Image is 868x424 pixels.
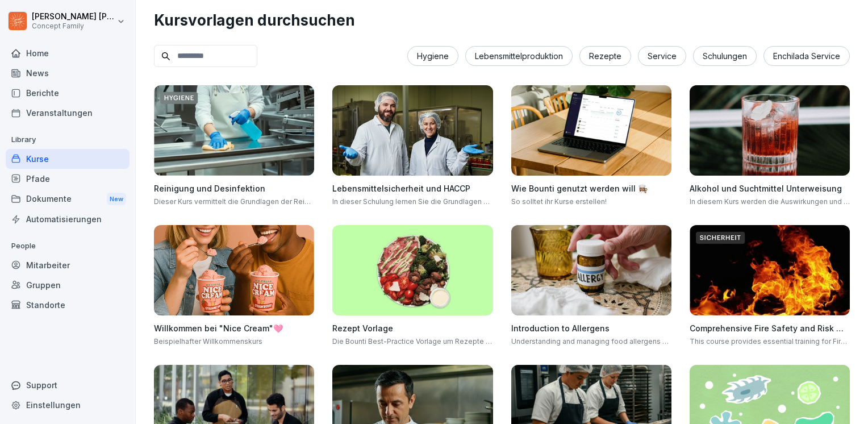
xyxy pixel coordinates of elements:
[579,46,631,66] div: Rezepte
[6,103,130,123] a: Veranstaltungen
[693,46,757,66] div: Schulungen
[511,336,671,347] p: Understanding and managing food allergens are crucial in the hospitality industry to ensure the s...
[6,209,130,229] a: Automatisierungen
[332,85,493,176] img: np8timnq3qj8z7jdjwtlli73.png
[511,182,671,194] h4: Wie Bounti genutzt werden will 👩🏽‍🍳
[6,189,130,210] a: DokumenteNew
[511,225,671,315] img: dxikevl05c274fqjcx4fmktu.png
[690,322,850,334] h4: Comprehensive Fire Safety and Risk Management
[690,85,850,176] img: r9f294wq4cndzvq6mzt1bbrd.png
[107,193,126,206] div: New
[690,197,850,207] p: In diesem Kurs werden die Auswirkungen und Risiken von Alkohol, Rauchen, Medikamenten und Drogen ...
[6,237,130,255] p: People
[690,225,850,315] img: foxua5kpv17jml0j7mk1esed.png
[154,225,314,315] img: fznu17m1ob8tvsr7inydjegy.png
[332,197,493,207] p: In dieser Schulung lernen Sie die Grundlagen der Lebensmittelsicherheit und des HACCP-Systems ken...
[6,275,130,295] a: Gruppen
[154,322,314,334] h4: Willkommen bei "Nice Cream"🩷
[332,336,493,347] p: Die Bounti Best-Practice Vorlage um Rezepte zu vermitteln. Anschaulich, einfach und spielerisch. 🥗
[638,46,686,66] div: Service
[511,85,671,176] img: bqcw87wt3eaim098drrkbvff.png
[32,22,115,30] p: Concept Family
[6,43,130,63] a: Home
[6,189,130,210] div: Dokumente
[154,182,314,194] h4: Reinigung und Desinfektion
[465,46,573,66] div: Lebensmittelproduktion
[154,85,314,176] img: hqs2rtymb8uaablm631q6ifx.png
[6,131,130,149] p: Library
[332,182,493,194] h4: Lebensmittelsicherheit und HACCP
[6,395,130,415] a: Einstellungen
[6,83,130,103] a: Berichte
[32,12,115,22] p: [PERSON_NAME] [PERSON_NAME]
[154,9,850,31] h1: Kursvorlagen durchsuchen
[690,182,850,194] h4: Alkohol und Suchtmittel Unterweisung
[332,322,493,334] h4: Rezept Vorlage
[690,336,850,347] p: This course provides essential training for Fire Marshals, covering fire safety risk assessment, ...
[154,336,314,347] p: Beispielhafter Willkommenskurs
[6,295,130,315] a: Standorte
[154,197,314,207] p: Dieser Kurs vermittelt die Grundlagen der Reinigung und Desinfektion in der Lebensmittelproduktion.
[511,322,671,334] h4: Introduction to Allergens
[6,169,130,189] a: Pfade
[763,46,850,66] div: Enchilada Service
[511,197,671,207] p: So solltet ihr Kurse erstellen!
[6,375,130,395] div: Support
[407,46,458,66] div: Hygiene
[6,255,130,275] a: Mitarbeiter
[332,225,493,315] img: b3scv1ka9fo4r8z7pnfn70nb.png
[6,63,130,83] a: News
[6,149,130,169] a: Kurse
